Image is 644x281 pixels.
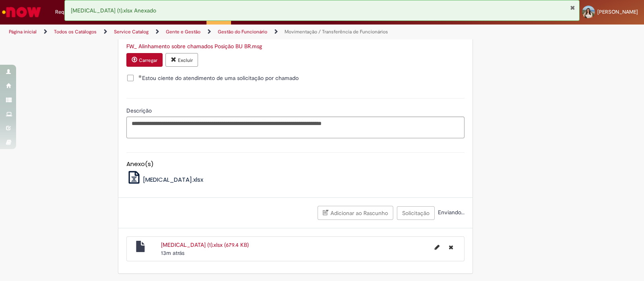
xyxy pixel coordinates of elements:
[71,7,156,14] span: [MEDICAL_DATA] (1).xlsx Anexado
[161,249,184,256] time: 30/09/2025 15:21:44
[139,57,157,64] small: Carregar
[218,29,267,35] a: Gestão do Funcionário
[138,74,299,82] span: Estou ciente do atendimento de uma solicitação por chamado
[126,43,262,50] a: Download de FW_ Alinhamento sobre chamados Posição BU BR.msg
[430,241,444,254] button: Editar nome de arquivo Change Job (1).xlsx
[9,29,37,35] a: Página inicial
[161,241,249,248] a: [MEDICAL_DATA] (1).xlsx (679.4 KB)
[178,57,193,64] small: Excluir
[126,161,464,168] h5: Anexo(s)
[126,175,204,184] a: [MEDICAL_DATA].xlsx
[6,25,423,39] ul: Trilhas de página
[570,4,575,11] button: Fechar Notificação
[54,29,97,35] a: Todos os Catálogos
[436,209,464,216] span: Enviando...
[285,29,388,35] a: Movimentação / Transferência de Funcionários
[126,117,464,138] textarea: Descrição
[1,4,42,20] img: ServiceNow
[143,175,203,184] span: [MEDICAL_DATA].xlsx
[161,249,184,256] span: 13m atrás
[55,8,83,16] span: Requisições
[138,75,142,78] span: Obrigatório Preenchido
[165,53,198,67] button: Excluir anexo FW_ Alinhamento sobre chamados Posição BU BR.msg
[166,29,200,35] a: Gente e Gestão
[126,107,153,114] span: Descrição
[597,8,638,15] span: [PERSON_NAME]
[126,53,163,67] button: Carregar anexo de Print do Erro Required
[444,241,458,254] button: Excluir Change Job (1).xlsx
[130,33,163,40] span: Print do Erro
[114,29,149,35] a: Service Catalog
